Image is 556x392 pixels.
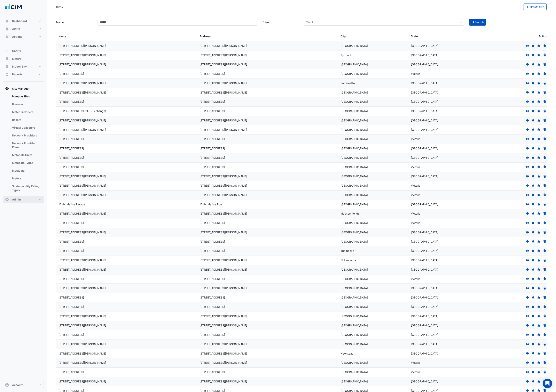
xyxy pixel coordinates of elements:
button: Reports [3,70,44,78]
div: [STREET_ADDRESS] [59,333,195,337]
a: Delete Site [543,296,546,299]
div: [STREET_ADDRESS][PERSON_NAME] [59,258,195,263]
div: [GEOGRAPHIC_DATA] [341,72,406,76]
div: [STREET_ADDRESS][PERSON_NAME] [200,361,336,365]
div: [STREET_ADDRESS][PERSON_NAME] [200,118,336,123]
app-icon: Admin [5,198,9,201]
div: Victoria [411,137,477,141]
div: [STREET_ADDRESS] [200,305,336,309]
div: [GEOGRAPHIC_DATA] [411,295,477,300]
div: [GEOGRAPHIC_DATA] [411,174,477,179]
div: Newstead [341,351,406,356]
div: [STREET_ADDRESS][PERSON_NAME] [59,230,195,235]
a: Delete Site [543,156,546,159]
div: [STREET_ADDRESS][PERSON_NAME] [200,351,336,356]
div: [GEOGRAPHIC_DATA] [411,323,477,328]
div: [STREET_ADDRESS][PERSON_NAME] [59,62,195,67]
a: Delete Site [543,277,546,281]
div: [GEOGRAPHIC_DATA] [411,202,477,207]
div: [STREET_ADDRESS] [200,240,336,244]
div: [GEOGRAPHIC_DATA] [341,156,406,160]
span: Admin [12,198,21,201]
div: Parramatta [341,81,406,86]
a: Delete Site [543,342,546,346]
app-icon: Alerts [5,27,9,31]
div: Moonee Ponds [341,211,406,216]
a: Delete Site [543,119,546,122]
div: [STREET_ADDRESS] [200,165,336,169]
div: [STREET_ADDRESS][PERSON_NAME] [200,342,336,347]
button: Indoor Env [3,63,44,70]
button: Meters [3,55,44,63]
a: Metadata Units [9,151,44,159]
a: Bacers [9,116,44,124]
div: [STREET_ADDRESS][PERSON_NAME] [59,342,195,347]
div: [STREET_ADDRESS][PERSON_NAME] [200,286,336,290]
div: [STREET_ADDRESS][PERSON_NAME] [59,323,195,328]
span: Name [59,35,66,38]
div: [STREET_ADDRESS][PERSON_NAME] [59,314,195,319]
div: [STREET_ADDRESS] [59,146,195,151]
div: [GEOGRAPHIC_DATA] [341,128,406,132]
div: [STREET_ADDRESS] [200,295,336,300]
div: [STREET_ADDRESS][PERSON_NAME] [200,323,336,328]
a: Delete Site [543,165,546,169]
div: [STREET_ADDRESS] [59,370,195,374]
div: [GEOGRAPHIC_DATA] [341,370,406,374]
button: Search [469,19,486,26]
span: Indoor Env [12,65,27,69]
app-icon: Actions [5,35,9,39]
span: Actions [12,35,22,39]
a: Delete Site [543,44,546,47]
div: [STREET_ADDRESS] [59,100,195,104]
div: Victoria [411,193,477,197]
div: [STREET_ADDRESS][PERSON_NAME] [59,286,195,290]
div: [GEOGRAPHIC_DATA] [411,90,477,95]
div: [STREET_ADDRESS][PERSON_NAME] [200,174,336,179]
div: [STREET_ADDRESS][PERSON_NAME] [200,53,336,58]
div: Victoria [411,221,477,225]
div: [GEOGRAPHIC_DATA] [341,221,406,225]
div: [GEOGRAPHIC_DATA] [411,109,477,113]
a: Delete Site [543,221,546,225]
div: [STREET_ADDRESS][PERSON_NAME] [200,230,336,235]
span: Action [538,34,547,39]
a: Delete Site [543,231,546,234]
div: [GEOGRAPHIC_DATA] [341,118,406,123]
div: [GEOGRAPHIC_DATA] [341,202,406,207]
a: Browser [9,100,44,108]
span: Address [200,35,211,38]
a: Delete Site [543,184,546,187]
div: The Rocks [341,249,406,253]
div: [STREET_ADDRESS][PERSON_NAME] [59,351,195,356]
a: Delete Site [543,63,546,66]
div: [GEOGRAPHIC_DATA] [411,240,477,244]
app-icon: Indoor Env [5,65,9,69]
div: Victoria [411,72,477,76]
div: [GEOGRAPHIC_DATA] [341,286,406,290]
div: [STREET_ADDRESS][PERSON_NAME] [200,44,336,48]
div: [GEOGRAPHIC_DATA] [411,230,477,235]
div: [GEOGRAPHIC_DATA] [341,174,406,179]
div: [STREET_ADDRESS][PERSON_NAME] [59,193,195,197]
div: [STREET_ADDRESS] [59,137,195,141]
div: [GEOGRAPHIC_DATA] [411,44,477,48]
div: [STREET_ADDRESS] [200,72,336,76]
a: Delete Site [543,286,546,290]
div: [GEOGRAPHIC_DATA] [411,249,477,253]
app-icon: Site Manager [5,87,9,91]
div: [STREET_ADDRESS] [200,137,336,141]
span: Alerts [12,27,20,31]
button: Create Site [523,4,547,10]
span: Site Manager [12,87,30,91]
div: Pyrmont [341,53,406,58]
div: [STREET_ADDRESS] [200,333,336,337]
div: [STREET_ADDRESS] [59,295,195,300]
a: Delete Site [543,100,546,103]
a: Delete Site [543,212,546,215]
div: Victoria [411,361,477,365]
div: [GEOGRAPHIC_DATA] [341,361,406,365]
div: Victoria [411,277,477,281]
a: Delete Site [543,203,546,206]
div: [STREET_ADDRESS][PERSON_NAME] [59,128,195,132]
